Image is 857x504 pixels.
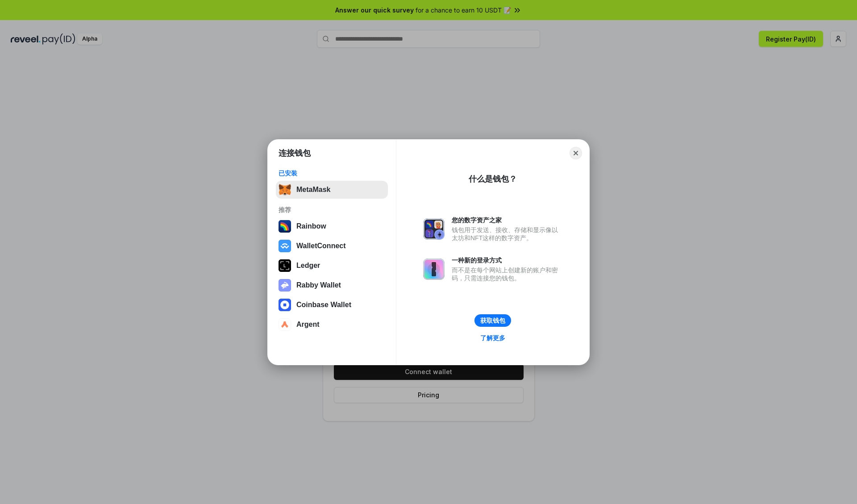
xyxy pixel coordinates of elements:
[279,183,291,196] img: svg+xml,%3Csvg%20fill%3D%22none%22%20height%3D%2233%22%20viewBox%3D%220%200%2035%2033%22%20width%...
[480,317,505,325] div: 获取钱包
[452,266,562,282] div: 而不是在每个网站上创建新的账户和密码，只需连接您的钱包。
[276,296,388,314] button: Coinbase Wallet
[475,332,511,344] a: 了解更多
[296,301,351,309] div: Coinbase Wallet
[452,256,562,264] div: 一种新的登录方式
[279,279,291,292] img: svg+xml,%3Csvg%20xmlns%3D%22http%3A%2F%2Fwww.w3.org%2F2000%2Fsvg%22%20fill%3D%22none%22%20viewBox...
[279,259,291,272] img: svg+xml,%3Csvg%20xmlns%3D%22http%3A%2F%2Fwww.w3.org%2F2000%2Fsvg%22%20width%3D%2228%22%20height%3...
[279,220,291,233] img: svg+xml,%3Csvg%20width%3D%22120%22%20height%3D%22120%22%20viewBox%3D%220%200%20120%20120%22%20fil...
[276,181,388,199] button: MetaMask
[452,226,562,242] div: 钱包用于发送、接收、存储和显示像以太坊和NFT这样的数字资产。
[279,318,291,331] img: svg+xml,%3Csvg%20width%3D%2228%22%20height%3D%2228%22%20viewBox%3D%220%200%2028%2028%22%20fill%3D...
[276,276,388,294] button: Rabby Wallet
[423,218,445,240] img: svg+xml,%3Csvg%20xmlns%3D%22http%3A%2F%2Fwww.w3.org%2F2000%2Fsvg%22%20fill%3D%22none%22%20viewBox...
[279,148,311,158] h1: 连接钱包
[423,258,445,280] img: svg+xml,%3Csvg%20xmlns%3D%22http%3A%2F%2Fwww.w3.org%2F2000%2Fsvg%22%20fill%3D%22none%22%20viewBox...
[480,334,505,342] div: 了解更多
[474,314,511,327] button: 获取钱包
[296,222,326,230] div: Rainbow
[279,240,291,252] img: svg+xml,%3Csvg%20width%3D%2228%22%20height%3D%2228%22%20viewBox%3D%220%200%2028%2028%22%20fill%3D...
[452,216,562,224] div: 您的数字资产之家
[279,299,291,311] img: svg+xml,%3Csvg%20width%3D%2228%22%20height%3D%2228%22%20viewBox%3D%220%200%2028%2028%22%20fill%3D...
[469,174,517,184] div: 什么是钱包？
[276,257,388,275] button: Ledger
[570,147,582,159] button: Close
[296,186,330,194] div: MetaMask
[276,217,388,235] button: Rainbow
[279,169,385,177] div: 已安装
[276,316,388,333] button: Argent
[296,242,346,250] div: WalletConnect
[296,262,320,270] div: Ledger
[296,281,341,289] div: Rabby Wallet
[296,321,320,329] div: Argent
[276,237,388,255] button: WalletConnect
[279,206,385,214] div: 推荐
